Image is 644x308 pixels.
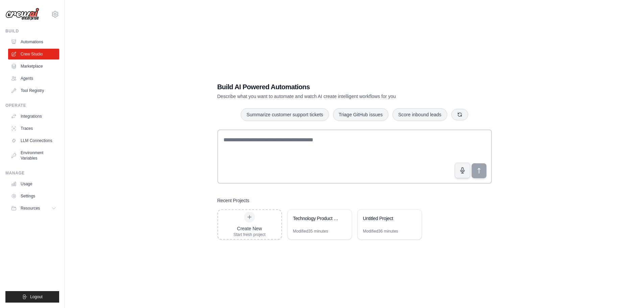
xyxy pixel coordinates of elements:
[293,215,339,222] div: Technology Product Research Automation
[5,28,59,34] div: Build
[217,197,249,204] h3: Recent Projects
[8,123,59,134] a: Traces
[5,291,59,303] button: Logout
[8,135,59,146] a: LLM Connections
[8,111,59,122] a: Integrations
[8,147,59,164] a: Environment Variables
[5,103,59,108] div: Operate
[8,85,59,96] a: Tool Registry
[363,215,409,222] div: Untitled Project
[8,179,59,189] a: Usage
[30,294,43,300] span: Logout
[8,73,59,84] a: Agents
[234,232,266,237] div: Start fresh project
[241,108,329,121] button: Summarize customer support tickets
[5,8,39,21] img: Logo
[293,229,328,234] div: Modified 35 minutes
[8,203,59,214] button: Resources
[363,229,398,234] div: Modified 36 minutes
[217,93,445,100] p: Describe what you want to automate and watch AI create intelligent workflows for you
[8,61,59,72] a: Marketplace
[610,276,644,308] iframe: Chat Widget
[8,49,59,60] a: Crew Studio
[217,82,445,92] h1: Build AI Powered Automations
[333,108,388,121] button: Triage GitHub issues
[234,225,266,232] div: Create New
[5,170,59,176] div: Manage
[392,108,447,121] button: Score inbound leads
[21,206,40,211] span: Resources
[8,191,59,202] a: Settings
[8,37,59,47] a: Automations
[455,163,470,178] button: Click to speak your automation idea
[451,109,468,120] button: Get new suggestions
